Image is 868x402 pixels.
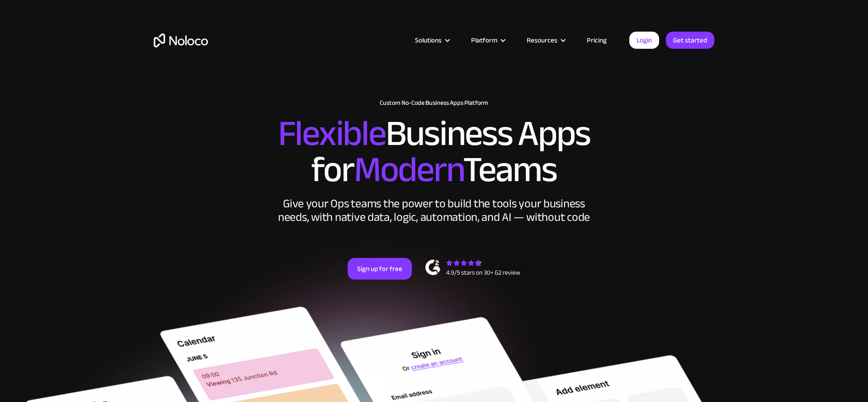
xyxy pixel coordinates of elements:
[154,33,208,47] a: home
[415,34,442,46] div: Solutions
[576,34,618,46] a: Pricing
[527,34,557,46] div: Resources
[515,34,576,46] div: Resources
[460,34,515,46] div: Platform
[666,32,714,49] a: Get started
[354,136,463,203] span: Modern
[276,197,592,224] div: Give your Ops teams the power to build the tools your business needs, with native data, logic, au...
[278,100,386,167] span: Flexible
[154,99,714,107] h1: Custom No-Code Business Apps Platform
[629,32,659,49] a: Login
[471,34,497,46] div: Platform
[348,258,412,280] a: Sign up for free
[154,116,714,188] h2: Business Apps for Teams
[404,34,460,46] div: Solutions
